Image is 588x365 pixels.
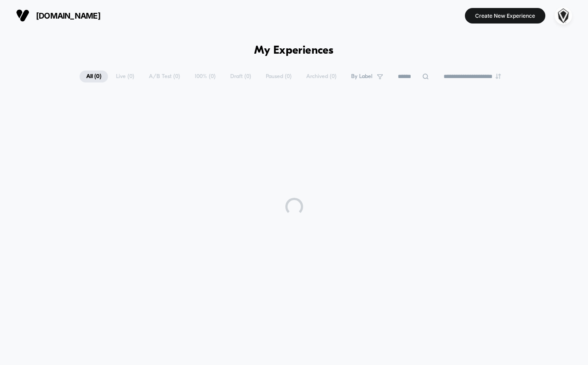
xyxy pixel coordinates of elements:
[254,44,334,57] h1: My Experiences
[552,7,575,25] button: ppic
[496,74,501,79] img: end
[351,73,372,80] span: By Label
[80,71,108,82] span: All ( 0 )
[16,9,29,22] img: Visually logo
[555,7,572,24] img: ppic
[465,8,545,24] button: Create New Experience
[36,11,100,20] span: [DOMAIN_NAME]
[13,8,103,23] button: [DOMAIN_NAME]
